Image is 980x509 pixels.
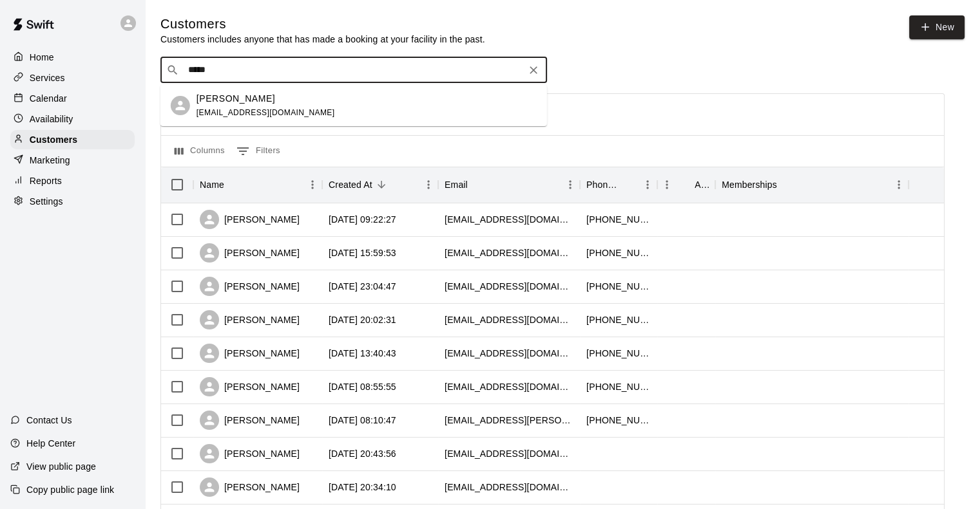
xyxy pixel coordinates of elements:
[322,167,438,203] div: Created At
[10,68,135,88] a: Services
[586,213,651,226] div: +15169240847
[468,176,486,194] button: Sort
[200,377,300,396] div: [PERSON_NAME]
[722,167,777,203] div: Memberships
[580,167,657,203] div: Phone Number
[193,167,322,203] div: Name
[329,481,396,494] div: 2025-08-11 20:34:10
[586,246,651,259] div: +12404815239
[30,174,62,187] p: Reports
[26,414,72,427] p: Contact Us
[329,380,396,393] div: 2025-08-12 08:55:55
[30,113,73,125] p: Availability
[30,71,65,84] p: Services
[777,176,795,194] button: Sort
[30,92,67,105] p: Calendar
[10,89,135,108] a: Calendar
[445,481,573,494] div: registration@lnbaseball.org
[171,96,190,115] div: Walter Brown
[445,380,573,393] div: kdavis345@aol.com
[200,167,224,203] div: Name
[200,210,300,229] div: [PERSON_NAME]
[26,437,75,450] p: Help Center
[30,195,63,208] p: Settings
[329,347,396,360] div: 2025-08-12 13:40:43
[303,175,322,194] button: Menu
[889,175,908,194] button: Menu
[329,447,396,460] div: 2025-08-11 20:43:56
[329,414,396,427] div: 2025-08-12 08:10:47
[586,347,651,360] div: +15163760819
[524,61,543,79] button: Clear
[586,280,651,293] div: +16316620026
[200,243,300,263] div: [PERSON_NAME]
[200,344,300,363] div: [PERSON_NAME]
[657,175,677,194] button: Menu
[200,411,300,430] div: [PERSON_NAME]
[329,246,396,259] div: 2025-08-14 15:59:53
[419,175,438,194] button: Menu
[160,33,485,46] p: Customers includes anyone that has made a booking at your facility in the past.
[329,313,396,326] div: 2025-08-12 20:02:31
[329,280,396,293] div: 2025-08-12 23:04:47
[200,477,300,497] div: [PERSON_NAME]
[586,167,620,203] div: Phone Number
[586,380,651,393] div: +15165518355
[10,151,135,170] a: Marketing
[438,167,580,203] div: Email
[445,280,573,293] div: jtriolo7@me.com
[695,167,709,203] div: Age
[445,246,573,259] div: vcngai@yahoo.com
[30,154,70,167] p: Marketing
[445,447,573,460] div: drock613@verizon.net
[171,141,228,162] button: Select columns
[329,213,396,226] div: 2025-08-15 09:22:27
[638,175,657,194] button: Menu
[233,141,283,162] button: Show filters
[715,167,908,203] div: Memberships
[620,176,638,194] button: Sort
[677,176,695,194] button: Sort
[10,192,135,211] a: Settings
[26,483,114,496] p: Copy public page link
[224,176,242,194] button: Sort
[197,92,275,106] p: [PERSON_NAME]
[200,444,300,463] div: [PERSON_NAME]
[10,171,135,190] a: Reports
[160,57,547,83] div: Search customers by name or email
[197,108,335,117] span: [EMAIL_ADDRESS][DOMAIN_NAME]
[445,414,573,427] div: mail.max.rosenthal@gmail.com
[445,313,573,326] div: rgamble77@yahoo.com
[26,460,96,473] p: View public page
[445,347,573,360] div: lauraaheck@gmail.com
[372,176,390,194] button: Sort
[160,15,485,33] h5: Customers
[30,51,54,64] p: Home
[657,167,715,203] div: Age
[909,15,965,39] a: New
[329,167,372,203] div: Created At
[30,133,77,146] p: Customers
[445,167,468,203] div: Email
[10,48,135,67] a: Home
[10,109,135,129] a: Availability
[10,130,135,149] a: Customers
[586,414,651,427] div: +15164931872
[200,310,300,329] div: [PERSON_NAME]
[200,277,300,296] div: [PERSON_NAME]
[445,213,573,226] div: campy517@gmail.com
[586,313,651,326] div: +19082094184
[561,175,580,194] button: Menu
